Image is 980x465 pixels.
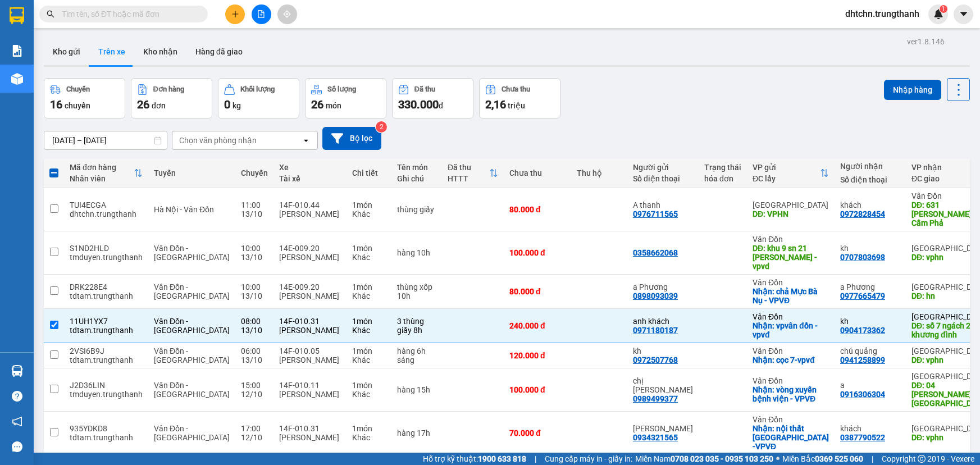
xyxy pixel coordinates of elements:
div: anh khách [633,317,693,326]
div: 935YDKD8 [70,424,143,433]
span: ⚪️ [776,457,780,461]
div: Chọn văn phòng nhận [179,135,257,146]
div: 1 món [352,282,386,291]
div: 14F-010.11 [279,381,341,390]
div: hàng 15h [397,385,436,394]
div: Nhận: chả Mực Bà Nụ - VPVĐ [753,287,829,305]
strong: 0369 525 060 [815,454,863,463]
div: 15:00 [241,381,268,390]
div: Khối lượng [240,85,275,93]
span: | [535,453,536,465]
span: kg [233,101,241,110]
span: 1 [941,5,945,13]
button: plus [225,4,245,24]
div: Số lượng [327,85,356,93]
div: 0904173362 [840,326,885,335]
button: Trên xe [89,38,134,65]
div: 17:00 [241,424,268,433]
button: Kho nhận [134,38,186,65]
div: hàng 10h [397,248,436,257]
span: triệu [508,101,525,110]
div: 2VSI6B9J [70,347,143,355]
button: Chưa thu2,16 triệu [479,78,560,118]
div: Nhận: vpvân đồn - vpvđ [753,321,829,339]
div: 80.000 đ [509,205,566,214]
div: 1 món [352,317,386,326]
div: Số điện thoại [633,174,693,183]
span: 330.000 [398,98,439,111]
th: Toggle SortBy [747,158,835,188]
div: 14F-010.05 [279,347,341,355]
div: Vân Đồn [753,376,829,385]
div: Vân Đồn [753,312,829,321]
div: 13/10 [241,253,268,262]
sup: 1 [940,5,947,13]
div: Mã đơn hàng [70,163,134,172]
span: notification [12,416,22,427]
div: 3 thùng giấy 8h [397,317,436,335]
div: Thu hộ [577,168,622,177]
div: DĐ: VPHN [753,209,829,218]
div: 12/10 [241,433,268,442]
span: đ [439,101,443,110]
div: S1ND2HLD [70,244,143,253]
div: Khác [352,433,386,442]
div: [PERSON_NAME] [279,326,341,335]
div: Nhận: nội thất Đại Lộc -VPVĐ [753,424,829,451]
div: 0971180187 [633,326,678,335]
div: Tài xế [279,174,341,183]
div: [PERSON_NAME] [279,291,341,300]
div: 0934321565 [633,433,678,442]
div: TUI4ECGA [70,200,143,209]
div: 100.000 đ [509,385,566,394]
span: Vân Đồn - [GEOGRAPHIC_DATA] [154,244,230,262]
div: 0358662068 [633,248,678,257]
span: aim [283,10,291,18]
div: 14E-009.20 [279,282,341,291]
span: 16 [50,98,62,111]
div: chú quảng [840,347,900,355]
span: caret-down [959,9,969,19]
span: dhtchn.trungthanh [836,7,928,21]
div: 13/10 [241,355,268,364]
div: kh [633,347,693,355]
sup: 2 [376,121,387,133]
span: 2,16 [485,98,506,111]
div: [PERSON_NAME] [279,209,341,218]
div: 10:00 [241,244,268,253]
div: ver 1.8.146 [907,35,945,48]
div: Khác [352,209,386,218]
div: Chuyến [241,168,268,177]
div: hóa đơn [704,174,741,183]
div: 13/10 [241,326,268,335]
div: 1 món [352,424,386,433]
div: a [840,381,900,390]
img: logo-vxr [10,7,24,24]
span: Miền Bắc [782,453,863,465]
button: Đơn hàng26đơn [131,78,212,118]
div: ĐC giao [911,174,979,183]
div: 120.000 đ [509,351,566,360]
div: 240.000 đ [509,321,566,330]
strong: 0708 023 035 - 0935 103 250 [671,454,773,463]
th: Toggle SortBy [442,158,504,188]
span: 0 [224,98,230,111]
div: tdtam.trungthanh [70,326,143,335]
div: thùng giấy [397,205,436,214]
span: Vân Đồn - [GEOGRAPHIC_DATA] [154,317,230,335]
div: [PERSON_NAME] [279,433,341,442]
img: solution-icon [11,45,23,57]
div: [GEOGRAPHIC_DATA] [753,200,829,209]
div: Chuyến [66,85,90,93]
button: Chuyến16chuyến [44,78,125,118]
div: dhtchn.trungthanh [70,209,143,218]
button: file-add [252,4,271,24]
div: DRK228E4 [70,282,143,291]
button: Kho gửi [44,38,89,65]
div: tdtam.trungthanh [70,433,143,442]
div: 1 món [352,244,386,253]
div: ĐC lấy [753,174,820,183]
span: 26 [311,98,323,111]
div: hàng 17h [397,428,436,437]
input: Select a date range. [44,131,167,149]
